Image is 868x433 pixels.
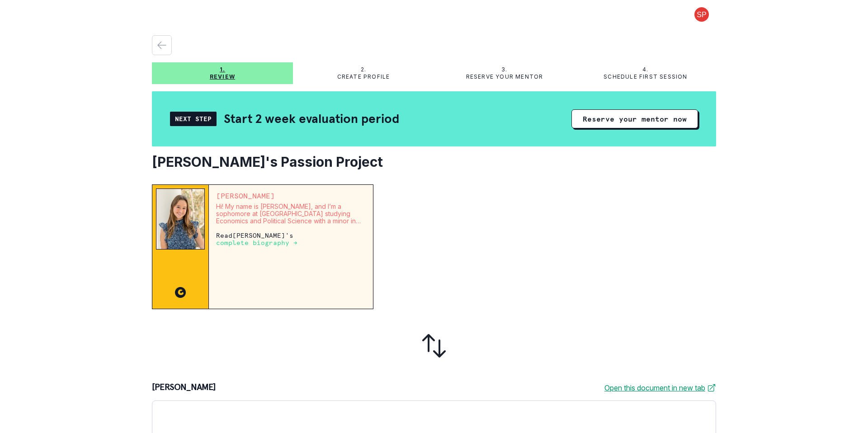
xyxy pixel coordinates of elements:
[210,73,235,80] p: Review
[337,73,390,80] p: Create profile
[224,111,399,127] h2: Start 2 week evaluation period
[216,203,366,225] p: Hi! My name is [PERSON_NAME], and I’m a sophomore at [GEOGRAPHIC_DATA] studying Economics and Pol...
[216,232,366,246] p: Read [PERSON_NAME] 's
[216,239,297,246] p: complete biography →
[152,154,716,170] h2: [PERSON_NAME]'s Passion Project
[216,239,297,246] a: complete biography →
[361,66,366,73] p: 2.
[156,188,205,249] img: Mentor Image
[152,382,216,393] p: [PERSON_NAME]
[604,382,716,393] a: Open this document in new tab
[170,112,217,126] div: Next Step
[175,287,186,298] img: CC image
[571,109,698,128] button: Reserve your mentor now
[466,73,543,80] p: Reserve your mentor
[687,7,716,22] button: profile picture
[604,73,687,80] p: Schedule first session
[642,66,648,73] p: 4.
[220,66,225,73] p: 1.
[216,192,366,199] p: [PERSON_NAME]
[501,66,507,73] p: 3.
